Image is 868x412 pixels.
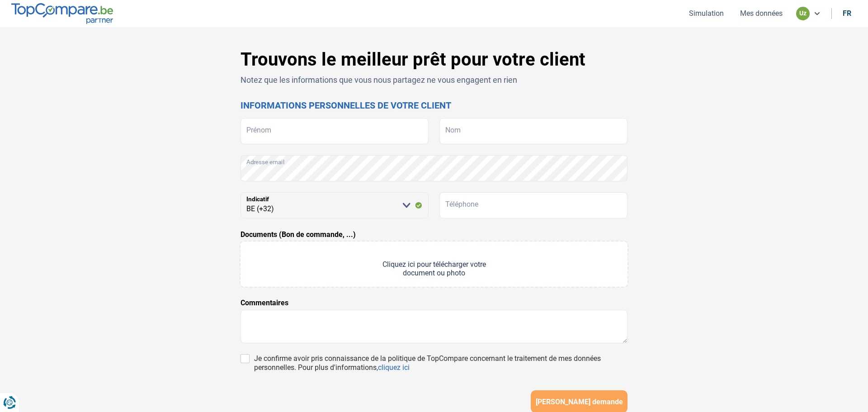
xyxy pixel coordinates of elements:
[11,3,113,24] img: TopCompare.be
[241,49,627,71] h1: Trouvons le meilleur prêt pour votre client
[843,9,851,18] div: fr
[686,9,726,18] button: Simulation
[241,74,627,85] p: Notez que les informations que vous nous partagez ne vous engagent en rien
[254,354,627,372] div: Je confirme avoir pris connaissance de la politique de TopCompare concernant le traitement de mes...
[241,229,356,240] label: Documents (Bon de commande, ...)
[796,7,810,20] div: uz
[737,9,785,18] button: Mes données
[241,298,288,308] label: Commentaires
[439,192,627,218] input: 401020304
[241,192,429,218] select: Indicatif
[241,100,627,111] h2: Informations personnelles de votre client
[378,363,410,372] a: cliquez ici
[536,398,623,406] span: [PERSON_NAME] demande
